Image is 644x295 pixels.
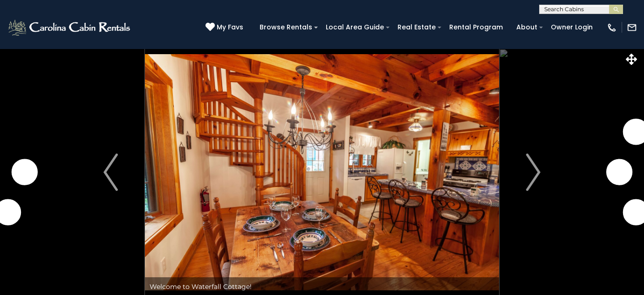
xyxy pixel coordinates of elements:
img: arrow [526,154,540,191]
img: arrow [103,154,117,191]
a: Owner Login [546,20,597,35]
a: Real Estate [393,20,440,35]
a: Rental Program [445,20,507,35]
img: mail-regular-white.png [627,22,637,33]
a: About [512,20,542,35]
a: My Favs [206,22,246,33]
a: Browse Rentals [255,20,317,35]
a: Local Area Guide [321,20,389,35]
span: My Favs [217,22,243,32]
img: White-1-2.png [7,18,133,37]
img: phone-regular-white.png [607,22,617,33]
